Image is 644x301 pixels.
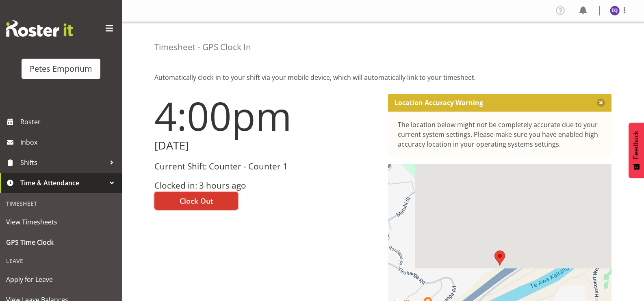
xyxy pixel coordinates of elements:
h3: Current Shift: Counter - Counter 1 [154,162,378,171]
img: esperanza-querido10799.jpg [610,6,620,15]
span: Roster [20,116,118,128]
span: Shifts [20,156,106,169]
a: View Timesheets [2,212,120,232]
h2: [DATE] [154,139,378,152]
span: View Timesheets [6,216,116,228]
p: Automatically clock-in to your shift via your mobile device, which will automatically link to you... [154,73,611,82]
img: Rosterit website logo [6,20,73,37]
span: Apply for Leave [6,273,116,286]
button: Feedback - Show survey [629,123,644,178]
span: Clock Out [180,196,213,206]
button: Clock Out [154,192,238,210]
button: Close message [597,99,605,107]
div: Timesheet [2,195,120,212]
span: GPS Time Clock [6,236,116,248]
span: Feedback [633,131,640,159]
a: GPS Time Clock [2,232,120,253]
div: Petes Emporium [30,63,92,75]
span: Time & Attendance [20,177,106,189]
h4: Timesheet - GPS Clock In [154,42,251,52]
p: Location Accuracy Warning [395,99,483,107]
span: Inbox [20,136,118,148]
div: Leave [2,253,120,269]
h1: 4:00pm [154,94,378,138]
a: Apply for Leave [2,269,120,290]
div: The location below might not be completely accurate due to your current system settings. Please m... [398,120,602,149]
h3: Clocked in: 3 hours ago [154,181,378,190]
